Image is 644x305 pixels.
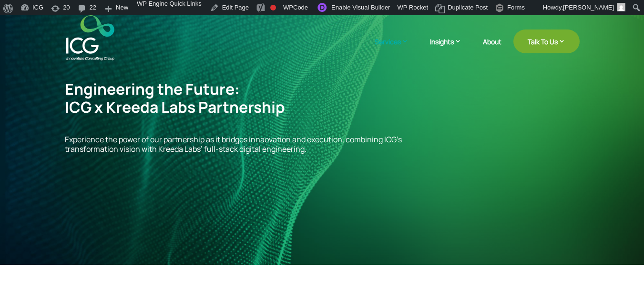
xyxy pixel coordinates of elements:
[483,38,501,60] a: About
[116,4,128,19] span: New
[65,97,285,118] span: ICG x Kreeda Labs Partnership
[65,79,240,99] span: Engineering the Future:
[375,37,418,60] a: Services
[507,4,525,19] span: Forms
[430,37,471,60] a: Insights
[270,5,276,10] div: Focus keyphrase not set
[65,144,307,154] span: transformation vision with Kreeda Labs’ full-stack digital engineering.
[63,4,70,19] span: 20
[448,4,488,19] span: Duplicate Post
[65,134,402,145] span: Experience the power of our partnership as it bridges innaovation and execution, combining ICG’s
[66,15,114,60] img: ICG
[90,4,96,19] span: 22
[563,4,614,11] span: [PERSON_NAME]
[513,30,580,53] a: Talk To Us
